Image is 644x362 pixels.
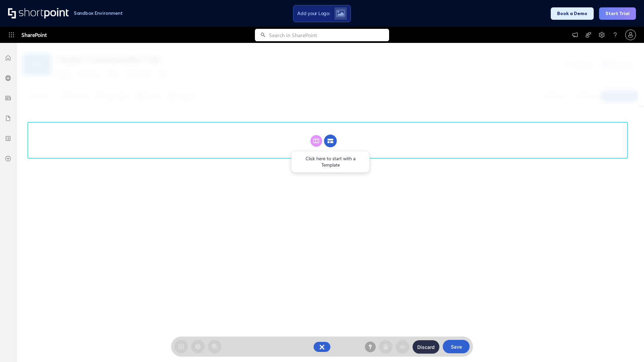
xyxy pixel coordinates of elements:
[269,29,389,41] input: Search in SharePoint
[336,10,345,17] img: Upload logo
[610,330,644,362] iframe: Chat Widget
[21,27,47,43] span: SharePoint
[74,11,123,15] h1: Sandbox Environment
[551,7,594,20] button: Book a Demo
[443,340,470,353] button: Save
[599,7,636,20] button: Start Trial
[297,10,330,16] span: Add your Logo:
[413,340,439,354] button: Discard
